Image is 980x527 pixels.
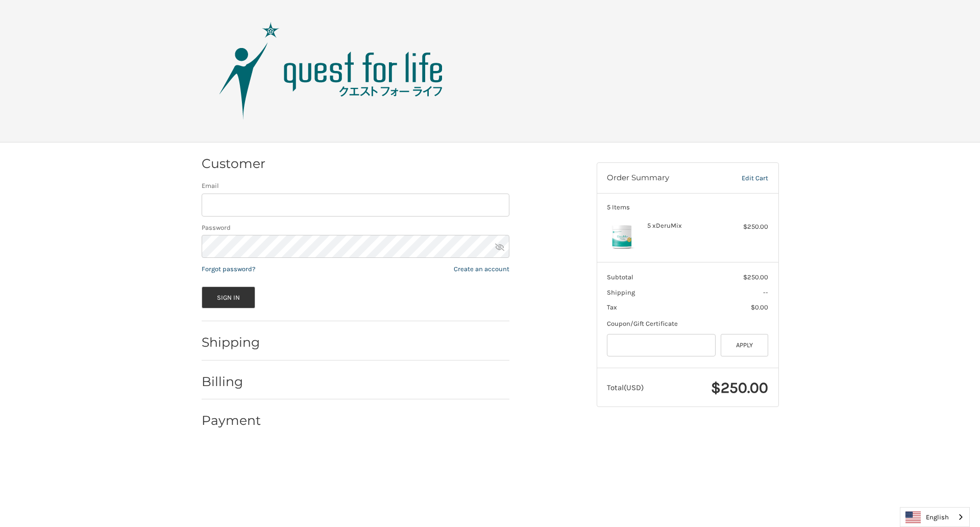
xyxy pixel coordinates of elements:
[202,374,261,390] h2: Billing
[202,265,255,273] a: Forgot password?
[454,265,509,273] a: Create an account
[202,181,509,191] label: Email
[202,156,265,172] h2: Customer
[743,273,768,281] span: $250.00
[721,334,769,357] button: Apply
[728,222,768,232] div: $250.00
[202,334,261,350] h2: Shipping
[607,203,768,211] h3: 5 Items
[751,303,768,311] span: $0.00
[607,319,768,329] div: Coupon/Gift Certificate
[607,289,635,296] span: Shipping
[202,286,256,308] button: Sign In
[202,223,509,233] label: Password
[607,303,617,311] span: Tax
[647,222,725,230] h4: 5 x DeruMix
[607,383,644,392] span: Total (USD)
[900,507,970,527] div: Language
[607,334,716,357] input: Gift Certificate or Coupon Code
[607,273,633,281] span: Subtotal
[607,173,720,183] h3: Order Summary
[763,289,768,296] span: --
[202,413,261,428] h2: Payment
[900,507,970,527] aside: Language selected: English
[711,378,768,397] span: $250.00
[900,508,969,526] a: English
[204,20,459,122] img: Quest Group
[720,173,768,183] a: Edit Cart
